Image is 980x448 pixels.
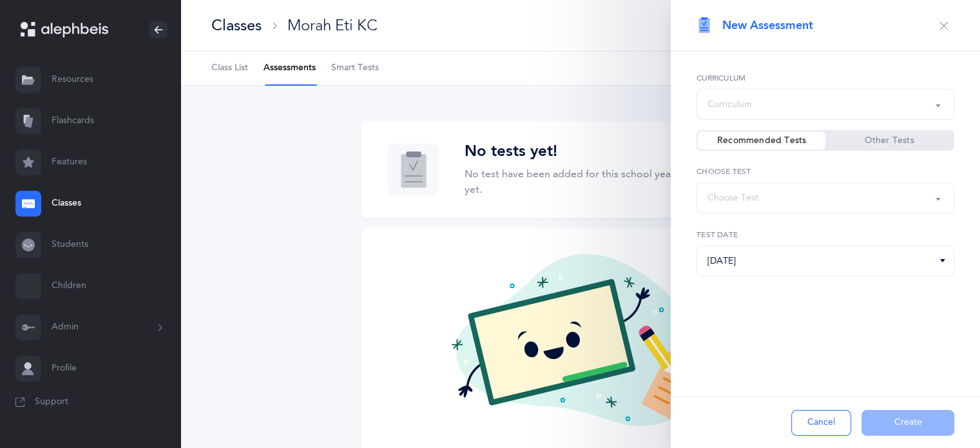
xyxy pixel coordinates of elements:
[697,89,954,120] button: Curriculum
[211,62,248,75] span: Class List
[211,15,262,36] div: Classes
[698,134,825,147] label: Recommended Tests
[707,191,758,205] div: Choose Test
[825,134,953,147] label: Other Tests
[697,182,954,213] button: Choose Test
[465,166,676,197] p: No test have been added for this school year yet.
[697,229,954,240] label: Test date
[287,15,378,36] div: Morah Eti KC
[707,98,752,112] div: Curriculum
[465,142,676,161] h3: No tests yet!
[722,17,813,34] span: New Assessment
[35,396,68,409] span: Support
[697,166,954,177] label: Choose test
[331,62,379,75] span: Smart Tests
[697,246,954,277] input: 03/04/2024
[791,410,851,436] button: Cancel
[697,72,954,84] label: Curriculum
